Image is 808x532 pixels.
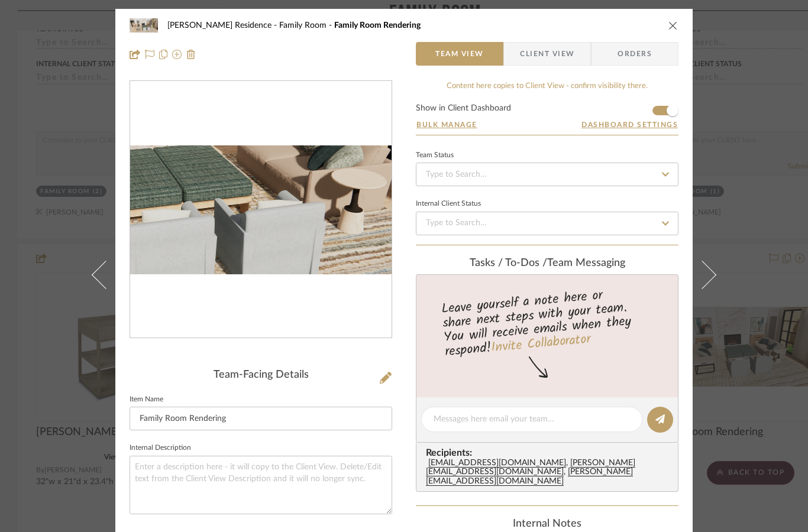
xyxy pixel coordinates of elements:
div: , , [426,459,673,487]
input: Type to Search… [416,163,678,186]
div: Team Status [416,153,454,158]
span: Orders [605,42,665,66]
button: Bulk Manage [416,119,478,130]
button: Dashboard Settings [581,119,678,130]
span: Team View [435,42,484,66]
div: Team-Facing Details [130,369,392,382]
div: Content here copies to Client View - confirm visibility there. [416,80,678,92]
div: Leave yourself a note here or share next steps with your team. You will receive emails when they ... [415,283,680,362]
div: Internal Notes [416,518,678,531]
button: close [668,20,678,31]
div: 0 [130,145,392,274]
span: Recipients: [426,447,673,458]
label: Internal Description [130,445,191,451]
img: Remove from project [186,50,196,59]
input: Type to Search… [416,212,678,235]
span: Family Room [279,21,334,30]
img: e2a651fe-8595-4491-a20c-ac64887533f6_436x436.jpg [130,145,392,274]
a: Invite Collaborator [490,329,592,359]
span: Tasks / To-Dos / [470,258,547,268]
span: [PERSON_NAME] Residence [167,21,279,30]
div: Internal Client Status [416,201,481,207]
span: Family Room Rendering [334,21,421,30]
input: Enter Item Name [130,407,392,430]
img: e2a651fe-8595-4491-a20c-ac64887533f6_48x40.jpg [130,14,158,37]
span: Client View [520,42,574,66]
div: team Messaging [416,257,678,270]
label: Item Name [130,397,163,403]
